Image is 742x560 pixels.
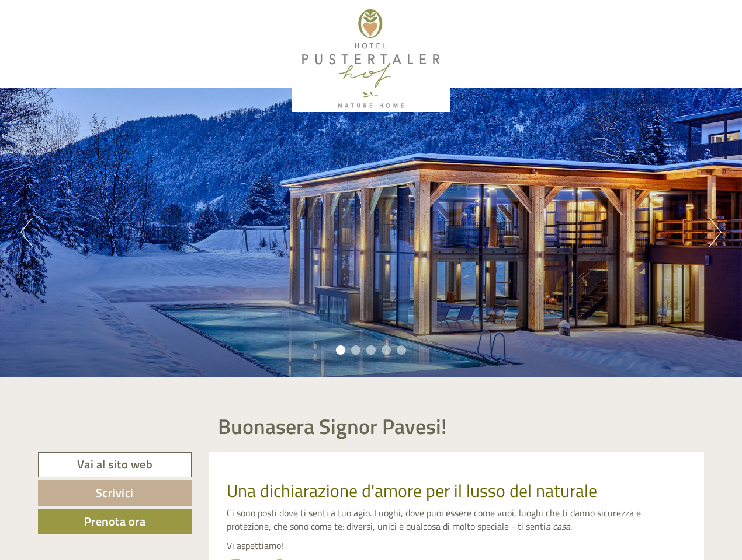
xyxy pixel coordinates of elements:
[546,519,550,533] em: a
[227,506,687,533] p: Ci sono posti dove ti senti a tuo agio. Luoghi, dove puoi essere come vuoi, luoghi che ti danno s...
[38,452,192,477] a: Vai al sito web
[38,509,192,534] a: Prenota ora
[38,480,192,506] a: Scrivici
[709,218,722,247] button: Next
[20,218,33,247] button: Previous
[218,415,447,438] h1: Buonasera Signor Pavesi!
[227,539,687,552] p: Vi aspettiamo!
[553,519,570,533] em: casa
[227,477,597,504] span: Una dichiarazione d'amore per il lusso del naturale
